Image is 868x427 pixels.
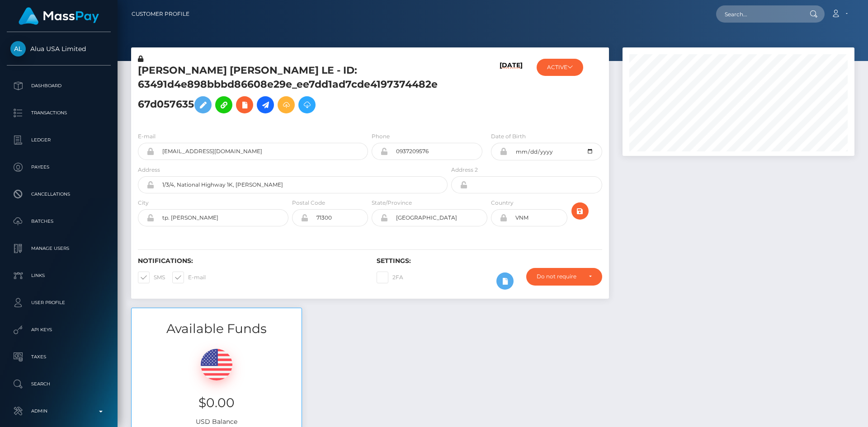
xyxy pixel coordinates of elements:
a: Dashboard [7,75,111,97]
label: Phone [372,132,390,141]
p: Taxes [10,350,107,364]
h5: [PERSON_NAME] [PERSON_NAME] LE - ID: 63491d4e898bbbd86608e29e_ee7dd1ad7cde4197374482e67d057635 [138,64,443,118]
label: State/Province [372,199,412,207]
img: MassPay Logo [19,7,99,25]
img: USD.png [201,349,232,380]
p: Payees [10,160,107,174]
h3: $0.00 [138,394,295,412]
h6: Notifications: [138,257,363,265]
label: Postal Code [292,199,325,207]
a: API Keys [7,319,111,341]
a: Cancellations [7,183,111,206]
a: Transactions [7,102,111,124]
a: User Profile [7,291,111,314]
button: ACTIVE [537,59,583,76]
div: Do not require [537,273,581,280]
label: Address [138,166,160,174]
a: Links [7,264,111,287]
a: Payees [7,156,111,178]
p: Admin [10,404,107,418]
label: City [138,199,149,207]
a: Manage Users [7,237,111,260]
img: Alua USA Limited [10,41,26,56]
p: Batches [10,215,107,228]
p: Dashboard [10,79,107,93]
span: Alua USA Limited [7,45,111,53]
h3: Available Funds [132,320,302,338]
label: E-mail [172,272,206,283]
a: Batches [7,210,111,233]
h6: Settings: [377,257,602,265]
button: Do not require [526,268,602,285]
label: Address 2 [451,166,478,174]
p: Search [10,377,107,391]
p: User Profile [10,296,107,310]
h6: [DATE] [500,61,523,121]
a: Initiate Payout [257,96,274,113]
label: 2FA [377,272,403,283]
label: Country [491,199,514,207]
p: Cancellations [10,188,107,201]
input: Search... [716,5,801,23]
label: SMS [138,272,165,283]
a: Ledger [7,129,111,151]
label: E-mail [138,132,156,141]
p: Manage Users [10,242,107,255]
a: Customer Profile [132,5,189,23]
a: Search [7,373,111,395]
p: Links [10,269,107,282]
p: API Keys [10,323,107,337]
label: Date of Birth [491,132,526,141]
p: Transactions [10,106,107,120]
p: Ledger [10,133,107,147]
a: Admin [7,400,111,422]
a: Taxes [7,346,111,368]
